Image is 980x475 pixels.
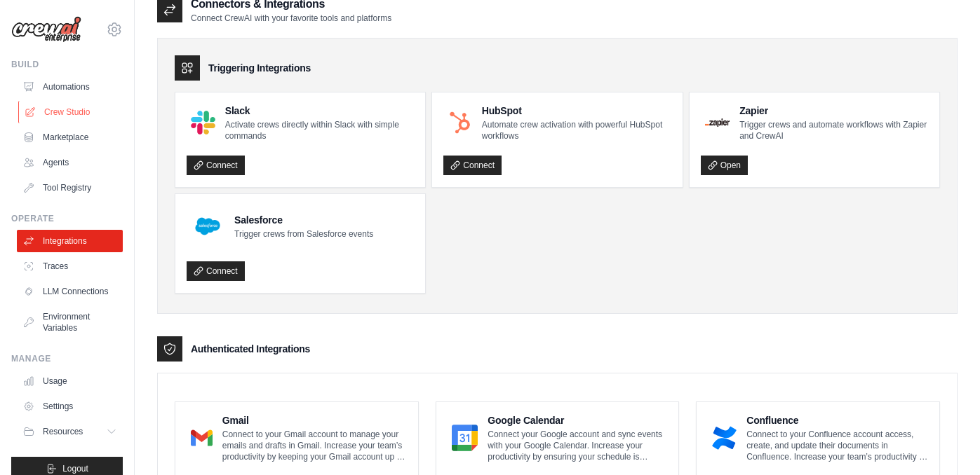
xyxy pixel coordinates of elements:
[746,429,928,462] p: Connect to your Confluence account access, create, and update their documents in Confluence. Incr...
[746,413,928,427] h4: Confluence
[17,395,123,418] a: Settings
[705,118,730,127] img: Zapier Logo
[191,342,310,356] h3: Authenticated Integrations
[488,429,667,462] p: Connect your Google account and sync events with your Google Calendar. Increase your productivity...
[11,353,123,364] div: Manage
[191,424,213,452] img: Gmail Logo
[191,209,224,243] img: Salesforce Logo
[17,370,123,392] a: Usage
[208,61,311,75] h3: Triggering Integrations
[17,177,123,199] a: Tool Registry
[234,228,373,240] p: Trigger crews from Salesforce events
[482,104,671,118] h4: HubSpot
[222,429,407,462] p: Connect to your Gmail account to manage your emails and drafts in Gmail. Increase your team’s pro...
[191,111,215,135] img: Slack Logo
[448,111,471,135] img: HubSpot Logo
[739,104,928,118] h4: Zapier
[443,156,502,175] a: Connect
[701,156,748,175] a: Open
[17,126,123,149] a: Marketplace
[187,261,245,281] a: Connect
[11,213,123,224] div: Operate
[488,413,667,427] h4: Google Calendar
[18,101,124,123] a: Crew Studio
[11,16,81,43] img: Logo
[191,13,391,24] p: Connect CrewAI with your favorite tools and platforms
[17,280,123,303] a: LLM Connections
[11,59,123,70] div: Build
[17,230,123,252] a: Integrations
[62,463,88,474] span: Logout
[17,305,123,339] a: Environment Variables
[482,119,671,142] p: Automate crew activation with powerful HubSpot workflows
[17,255,123,277] a: Traces
[187,156,245,175] a: Connect
[225,104,415,118] h4: Slack
[17,76,123,98] a: Automations
[739,119,928,142] p: Trigger crews and automate workflows with Zapier and CrewAI
[17,420,123,443] button: Resources
[17,151,123,174] a: Agents
[43,426,83,437] span: Resources
[712,424,737,452] img: Confluence Logo
[452,424,478,452] img: Google Calendar Logo
[234,213,373,227] h4: Salesforce
[222,413,407,427] h4: Gmail
[225,119,415,142] p: Activate crews directly within Slack with simple commands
